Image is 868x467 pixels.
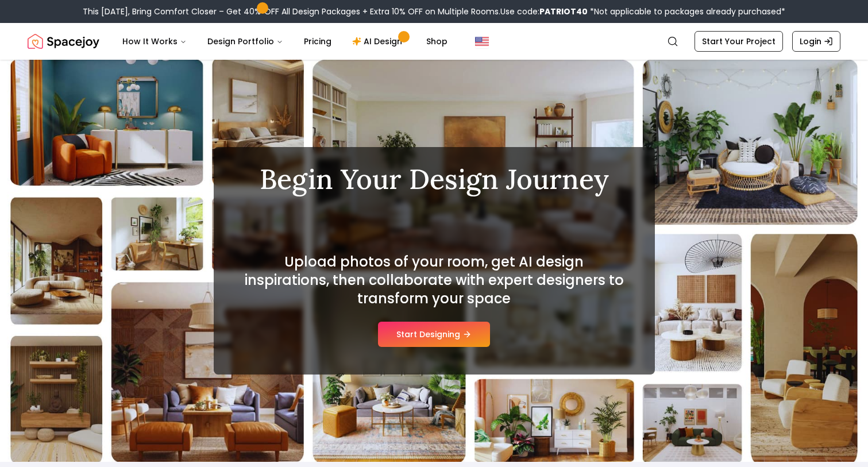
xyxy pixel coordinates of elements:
[113,30,196,53] button: How It Works
[417,30,457,53] a: Shop
[113,30,457,53] nav: Main
[792,31,840,52] a: Login
[241,165,627,193] h1: Begin Your Design Journey
[378,322,490,347] button: Start Designing
[198,30,292,53] button: Design Portfolio
[588,6,785,17] span: *Not applicable to packages already purchased*
[83,6,785,17] div: This [DATE], Bring Comfort Closer – Get 40% OFF All Design Packages + Extra 10% OFF on Multiple R...
[539,6,588,17] b: PATRIOT40
[695,31,783,52] a: Start Your Project
[241,253,627,308] h2: Upload photos of your room, get AI design inspirations, then collaborate with expert designers to...
[475,34,489,48] img: United States
[28,30,99,53] img: Spacejoy Logo
[28,30,99,53] a: Spacejoy
[500,6,588,17] span: Use code:
[28,23,840,60] nav: Global
[295,30,341,53] a: Pricing
[343,30,415,53] a: AI Design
